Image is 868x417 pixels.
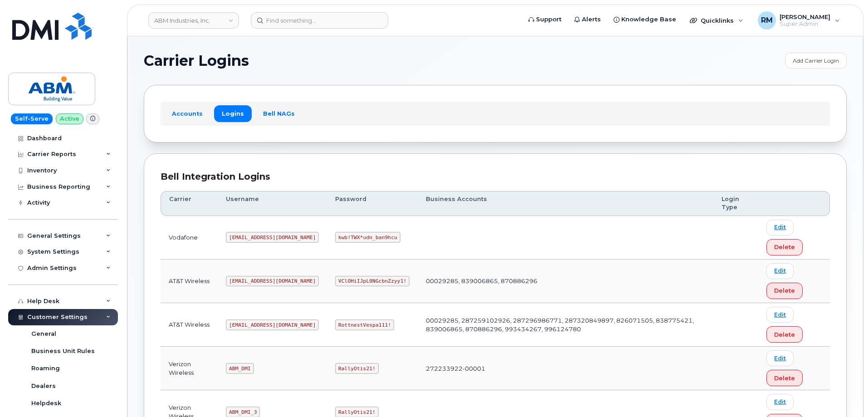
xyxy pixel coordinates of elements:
a: Edit [766,307,794,323]
th: Username [218,191,327,216]
button: Delete [766,326,803,343]
span: Delete [774,286,795,295]
code: VClOHiIJpL0NGcbnZzyy1! [335,276,410,287]
button: Delete [766,370,803,386]
code: RallyOtis21! [335,363,378,374]
a: Logins [214,105,252,122]
td: AT&T Wireless [161,260,218,303]
th: Carrier [161,191,218,216]
th: Login Type [713,191,758,216]
code: kwb!TWX*udn_ban9hcu [335,232,400,243]
th: Business Accounts [418,191,713,216]
td: 00029285, 287259102926, 287296986771, 287320849897, 826071505, 838775421, 839006865, 870886296, 9... [418,303,713,347]
td: 00029285, 839006865, 870886296 [418,260,713,303]
td: AT&T Wireless [161,303,218,347]
td: 272233922-00001 [418,347,713,390]
button: Delete [766,283,803,299]
code: ABM_DMI [226,363,254,374]
a: Add Carrier Login [785,53,847,69]
td: Vodafone [161,216,218,260]
th: Password [327,191,418,216]
span: Delete [774,330,795,339]
code: RottnestVespa111! [335,319,394,330]
code: [EMAIL_ADDRESS][DOMAIN_NAME] [226,232,319,243]
a: Edit [766,350,794,366]
a: Edit [766,263,794,279]
a: Bell NAGs [255,105,302,122]
td: Verizon Wireless [161,347,218,390]
span: Delete [774,243,795,251]
div: Bell Integration Logins [161,170,830,183]
a: Edit [766,220,794,235]
span: Carrier Logins [144,54,249,68]
button: Delete [766,239,803,255]
span: Delete [774,374,795,383]
a: Edit [766,394,794,410]
a: Accounts [164,105,210,122]
code: [EMAIL_ADDRESS][DOMAIN_NAME] [226,319,319,330]
code: [EMAIL_ADDRESS][DOMAIN_NAME] [226,276,319,287]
